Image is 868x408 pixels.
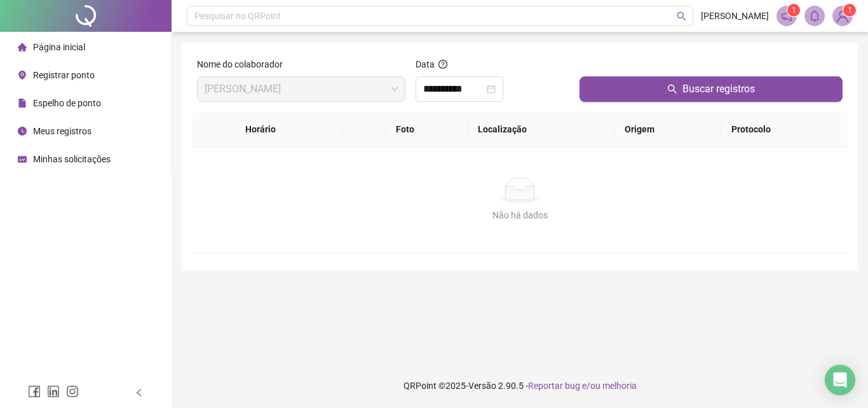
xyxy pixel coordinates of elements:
span: home [18,43,27,52]
span: 1 [848,6,852,15]
th: Origem [614,112,721,147]
footer: QRPoint © 2025 - 2.90.5 - [172,363,868,408]
th: Horário [235,112,343,147]
span: 1 [792,6,796,15]
span: question-circle [438,60,447,69]
span: notification [781,10,792,22]
span: LEVI AVILA RIBEIRO [205,77,398,101]
span: Reportar bug e/ou melhoria [528,381,637,391]
th: Protocolo [721,112,848,147]
span: facebook [28,385,41,398]
div: Não há dados [207,208,832,222]
th: Foto [386,112,468,147]
span: file [18,99,27,108]
sup: 1 [787,4,800,17]
span: schedule [18,155,27,164]
span: [PERSON_NAME] [701,9,769,23]
span: Página inicial [33,42,85,52]
span: Minhas solicitações [33,154,111,164]
span: Data [416,59,435,69]
span: Versão [468,381,496,391]
span: clock-circle [18,127,27,136]
button: Buscar registros [580,76,843,102]
sup: Atualize o seu contato no menu Meus Dados [843,4,856,17]
span: search [677,11,686,21]
span: instagram [66,385,79,398]
img: 84025 [833,6,852,25]
span: linkedin [47,385,60,398]
label: Nome do colaborador [197,57,291,71]
span: Buscar registros [682,81,755,97]
span: environment [18,71,27,80]
div: Open Intercom Messenger [825,365,855,395]
span: Meus registros [33,126,92,136]
span: Registrar ponto [33,70,95,80]
span: search [667,84,677,94]
span: bell [809,10,820,22]
span: Espelho de ponto [33,98,101,108]
th: Localização [468,112,614,147]
span: left [135,388,144,397]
